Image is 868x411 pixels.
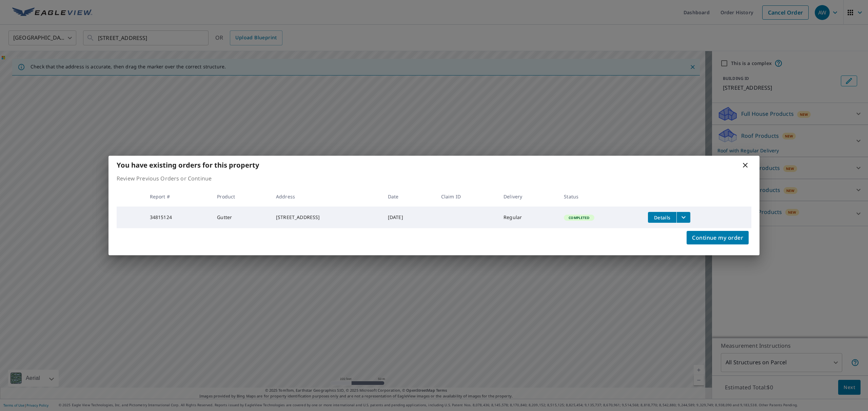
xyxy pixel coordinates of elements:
[144,187,212,207] th: Report #
[212,187,271,207] th: Product
[648,212,676,223] button: detailsBtn-34815124
[382,207,436,228] td: [DATE]
[271,187,382,207] th: Address
[144,207,212,228] td: 34815124
[676,212,690,223] button: filesDropdownBtn-34815124
[382,187,436,207] th: Date
[498,187,558,207] th: Delivery
[498,207,558,228] td: Regular
[276,214,377,221] div: [STREET_ADDRESS]
[558,187,643,207] th: Status
[692,233,743,242] span: Continue my order
[117,160,259,170] b: You have existing orders for this property
[212,207,271,228] td: Gutter
[565,215,593,220] span: Completed
[117,174,751,182] p: Review Previous Orders or Continue
[436,187,498,207] th: Claim ID
[652,214,672,221] span: Details
[687,231,749,244] button: Continue my order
